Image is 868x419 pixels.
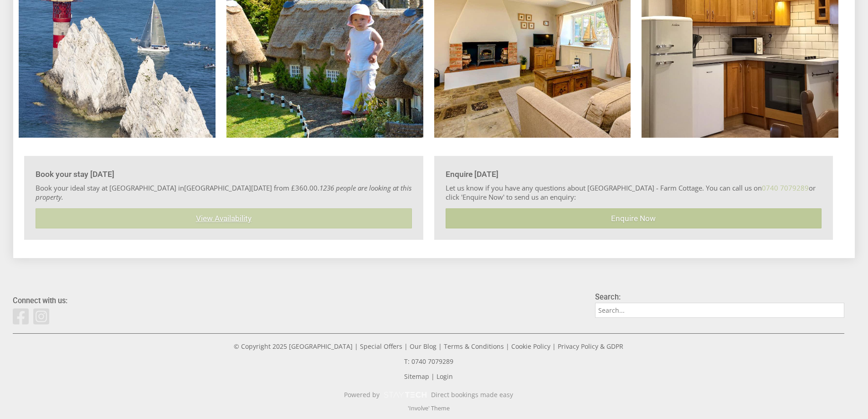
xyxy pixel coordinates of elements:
h3: Search: [595,293,845,301]
span: | [354,342,358,351]
a: Powered byDirect bookings made easy [13,387,844,403]
span: | [438,342,442,351]
a: Special Offers [360,342,402,351]
a: [GEOGRAPHIC_DATA] [184,183,251,192]
h3: Enquire [DATE] [446,170,822,179]
a: Login [437,372,453,381]
a: Cookie Policy [511,342,550,351]
p: Book your ideal stay at [GEOGRAPHIC_DATA] in [DATE] from £360.00. [36,183,412,202]
span: | [404,342,408,351]
a: View Availability [36,208,412,228]
p: 'Involve' Theme [13,404,844,412]
img: Instagram [33,307,49,326]
span: | [552,342,556,351]
span: | [506,342,509,351]
span: | [431,372,435,381]
a: © Copyright 2025 [GEOGRAPHIC_DATA] [234,342,353,351]
h3: Connect with us: [13,296,578,305]
a: Privacy Policy & GDPR [558,342,623,351]
a: T: 0740 7079289 [404,357,453,366]
i: 1236 people are looking at this property. [36,183,411,202]
a: Enquire Now [446,208,822,228]
p: Let us know if you have any questions about [GEOGRAPHIC_DATA] - Farm Cottage. You can call us on ... [446,183,822,202]
img: scrumpy.png [383,389,427,400]
a: Sitemap [404,372,429,381]
h3: Book your stay [DATE] [36,170,412,179]
a: Our Blog [410,342,437,351]
a: Terms & Conditions [444,342,504,351]
img: Facebook [13,307,29,326]
input: Search... [595,303,845,318]
a: 0740 7079289 [762,183,809,192]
